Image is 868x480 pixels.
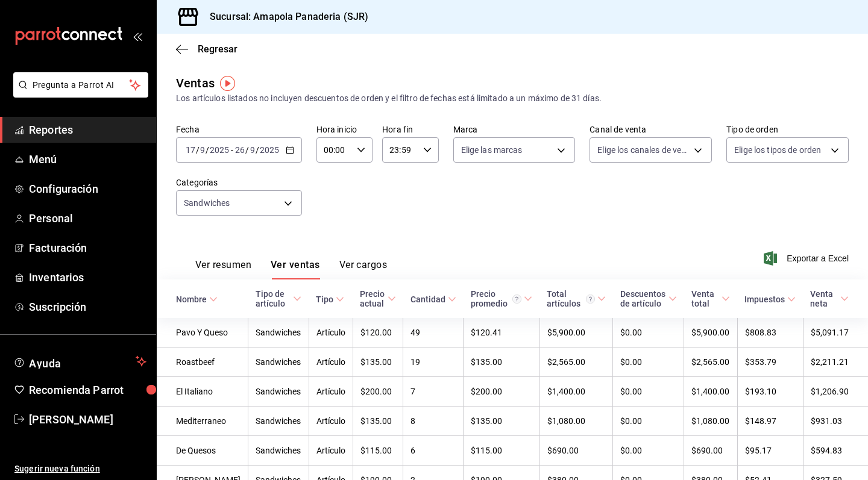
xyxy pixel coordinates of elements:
td: $5,900.00 [539,318,613,348]
span: Elige las marcas [461,144,523,156]
td: $135.00 [464,348,540,377]
input: -- [234,145,245,155]
span: Menú [29,151,146,167]
td: $0.00 [613,348,684,377]
td: $135.00 [353,348,403,377]
td: Sandwiches [248,407,309,436]
span: - [231,145,233,155]
td: $0.00 [613,377,684,407]
td: $0.00 [613,436,684,466]
span: / [256,145,259,155]
div: Venta total [691,289,719,308]
td: $690.00 [539,436,613,466]
span: Elige los canales de venta [597,144,690,156]
td: 8 [403,407,464,436]
td: $2,565.00 [684,348,737,377]
td: Roastbeef [157,348,248,377]
a: Pregunta a Parrot AI [8,87,148,100]
div: Venta neta [810,289,838,308]
span: Regresar [198,43,237,55]
td: Pavo Y Queso [157,318,248,348]
td: Artículo [309,407,353,436]
td: $353.79 [737,348,803,377]
input: ---- [259,145,280,155]
div: Total artículos [547,289,595,308]
span: Configuración [29,181,146,197]
input: ---- [209,145,230,155]
label: Tipo de orden [726,125,849,134]
td: $931.03 [803,407,868,436]
span: Venta neta [810,289,849,308]
span: Exportar a Excel [766,251,849,266]
td: $5,091.17 [803,318,868,348]
input: -- [250,145,256,155]
div: Nombre [176,295,207,304]
td: Artículo [309,318,353,348]
span: / [245,145,249,155]
td: $1,080.00 [684,407,737,436]
span: Reportes [29,122,146,138]
div: Ventas [176,74,215,92]
td: $200.00 [353,377,403,407]
span: Sugerir nueva función [14,463,146,475]
span: Impuestos [744,295,796,304]
td: $120.00 [353,318,403,348]
input: -- [200,145,206,155]
span: Venta total [691,289,730,308]
span: Precio promedio [471,289,533,308]
td: 7 [403,377,464,407]
div: navigation tabs [195,259,387,279]
td: $115.00 [353,436,403,466]
div: Precio actual [360,289,385,308]
svg: El total artículos considera cambios de precios en los artículos así como costos adicionales por ... [586,295,595,304]
td: 49 [403,318,464,348]
td: $148.97 [737,407,803,436]
span: Tipo [316,295,344,304]
span: Sandwiches [184,197,230,209]
td: $1,400.00 [684,377,737,407]
td: $594.83 [803,436,868,466]
td: Mediterraneo [157,407,248,436]
span: / [196,145,200,155]
td: 19 [403,348,464,377]
div: Tipo de artículo [256,289,291,308]
td: $193.10 [737,377,803,407]
label: Hora fin [382,125,438,134]
div: Descuentos de artículo [620,289,666,308]
td: 6 [403,436,464,466]
td: $1,206.90 [803,377,868,407]
button: Ver resumen [195,259,251,279]
td: $0.00 [613,407,684,436]
button: Regresar [176,43,237,55]
td: $135.00 [464,407,540,436]
td: $690.00 [684,436,737,466]
span: / [206,145,209,155]
td: Sandwiches [248,377,309,407]
td: $2,565.00 [539,348,613,377]
td: El Italiano [157,377,248,407]
td: $1,080.00 [539,407,613,436]
label: Categorías [176,178,302,187]
td: $808.83 [737,318,803,348]
td: Artículo [309,348,353,377]
td: Sandwiches [248,348,309,377]
td: $95.17 [737,436,803,466]
td: Sandwiches [248,436,309,466]
span: Personal [29,210,146,226]
span: Pregunta a Parrot AI [33,79,130,92]
td: $1,400.00 [539,377,613,407]
button: Ver cargos [339,259,388,279]
td: $0.00 [613,318,684,348]
h3: Sucursal: Amapola Panaderia (SJR) [200,10,368,24]
td: Sandwiches [248,318,309,348]
td: Artículo [309,436,353,466]
img: Tooltip marker [220,76,235,91]
span: Inventarios [29,269,146,285]
label: Hora inicio [316,125,373,134]
span: Nombre [176,295,218,304]
div: Los artículos listados no incluyen descuentos de orden y el filtro de fechas está limitado a un m... [176,92,849,105]
label: Canal de venta [590,125,712,134]
span: Precio actual [360,289,396,308]
div: Tipo [316,295,333,304]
